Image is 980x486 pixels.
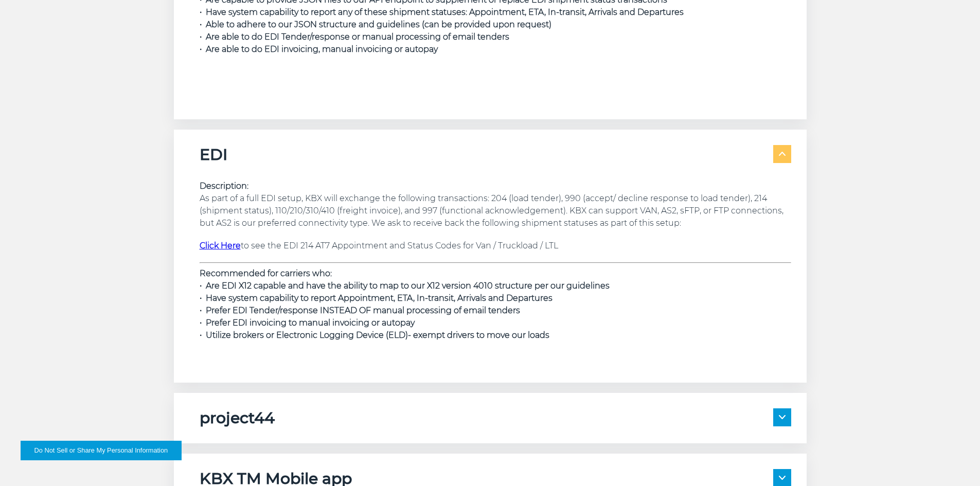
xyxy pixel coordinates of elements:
[929,437,980,486] iframe: Chat Widget
[779,152,786,156] img: arrow
[200,7,684,17] span: • Have system capability to report any of these shipment statuses: Appointment, ETA, In-transit, ...
[200,293,553,303] span: • Have system capability to report Appointment, ETA, In-transit, Arrivals and Departures
[200,330,549,340] span: • Utilize brokers or Electronic Logging Device (ELD)- exempt drivers to move our loads
[200,20,551,29] span: • Able to adhere to our JSON structure and guidelines (can be provided upon request)
[200,180,791,229] p: As part of a full EDI setup, KBX will exchange the following transactions: 204 (load tender), 990...
[779,415,786,419] img: arrow
[200,408,275,428] h5: project44
[779,476,786,480] img: arrow
[200,241,241,250] a: Click Here
[200,32,509,42] span: • Are able to do EDI Tender/response or manual processing of email tenders
[21,441,182,460] button: Do Not Sell or Share My Personal Information
[200,268,332,278] strong: Recommended for carriers who:
[200,181,248,191] strong: Description:
[200,318,415,328] span: • Prefer EDI invoicing to manual invoicing or autopay
[200,305,520,315] span: • Prefer EDI Tender/response INSTEAD OF manual processing of email tenders
[200,281,610,291] span: • Are EDI X12 capable and have the ability to map to our X12 version 4010 structure per our guide...
[200,44,438,54] span: • Are able to do EDI invoicing, manual invoicing or autopay
[200,240,791,252] p: to see the EDI 214 AT7 Appointment and Status Codes for Van / Truckload / LTL
[200,145,227,165] h5: EDI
